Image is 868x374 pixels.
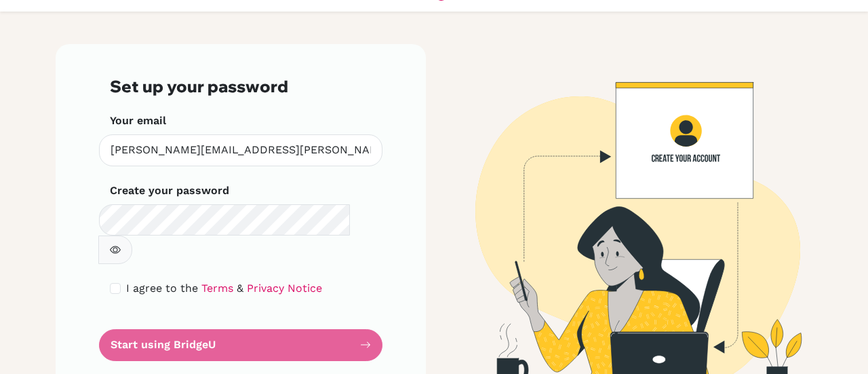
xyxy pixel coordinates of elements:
h3: Set up your password [110,77,372,96]
input: Insert your email* [99,134,382,166]
label: Create your password [110,183,229,199]
span: I agree to the [126,282,198,295]
a: Privacy Notice [247,282,322,295]
a: Terms [201,282,233,295]
span: & [237,282,243,295]
label: Your email [110,113,166,129]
